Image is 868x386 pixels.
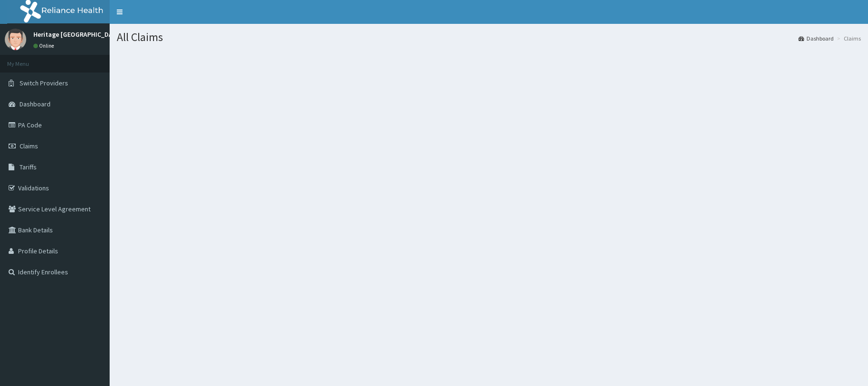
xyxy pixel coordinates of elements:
[835,34,861,42] li: Claims
[20,100,51,108] span: Dashboard
[20,79,68,87] span: Switch Providers
[20,163,37,171] span: Tariffs
[20,142,38,150] span: Claims
[117,31,861,43] h1: All Claims
[5,29,26,50] img: User Image
[33,42,56,49] a: Online
[798,34,834,42] a: Dashboard
[33,31,122,38] p: Heritage [GEOGRAPHIC_DATA]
